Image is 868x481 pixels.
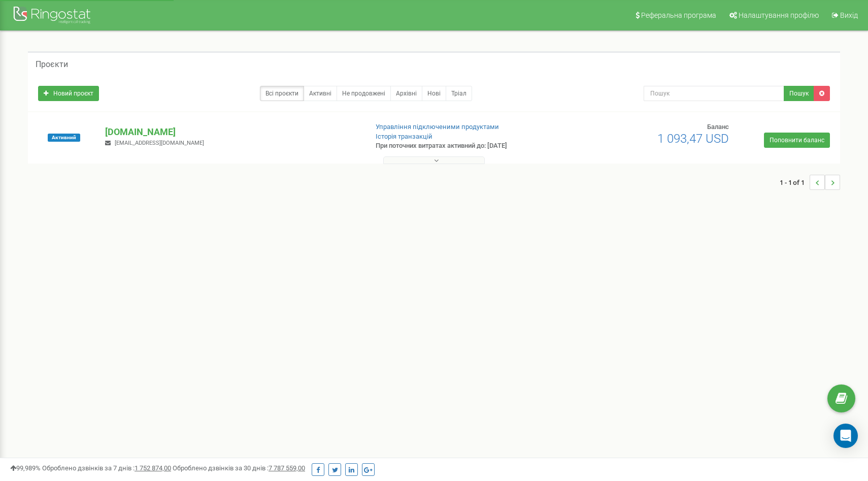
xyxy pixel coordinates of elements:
[105,125,359,139] p: [DOMAIN_NAME]
[42,464,171,472] span: Оброблено дзвінків за 7 днів :
[36,60,68,69] h5: Проєкти
[390,86,422,101] a: Архівні
[641,11,716,19] span: Реферальна програма
[784,86,814,101] button: Пошук
[739,11,819,19] span: Налаштування профілю
[780,165,840,200] nav: ...
[48,134,80,142] span: Активний
[446,86,472,101] a: Тріал
[376,141,562,151] p: При поточних витратах активний до: [DATE]
[707,123,729,131] span: Баланс
[376,123,499,131] a: Управління підключеними продуктами
[764,133,830,148] a: Поповнити баланс
[10,464,41,472] span: 99,989%
[304,86,337,101] a: Активні
[780,175,810,190] span: 1 - 1 of 1
[657,132,729,146] span: 1 093,47 USD
[260,86,304,101] a: Всі проєкти
[644,86,785,101] input: Пошук
[173,464,305,472] span: Оброблено дзвінків за 30 днів :
[833,424,858,448] div: Open Intercom Messenger
[115,140,204,146] span: [EMAIL_ADDRESS][DOMAIN_NAME]
[135,464,171,472] u: 1 752 874,00
[337,86,391,101] a: Не продовжені
[376,133,432,140] a: Історія транзакцій
[422,86,446,101] a: Нові
[38,86,99,101] a: Новий проєкт
[269,464,305,472] u: 7 787 559,00
[840,11,858,19] span: Вихід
